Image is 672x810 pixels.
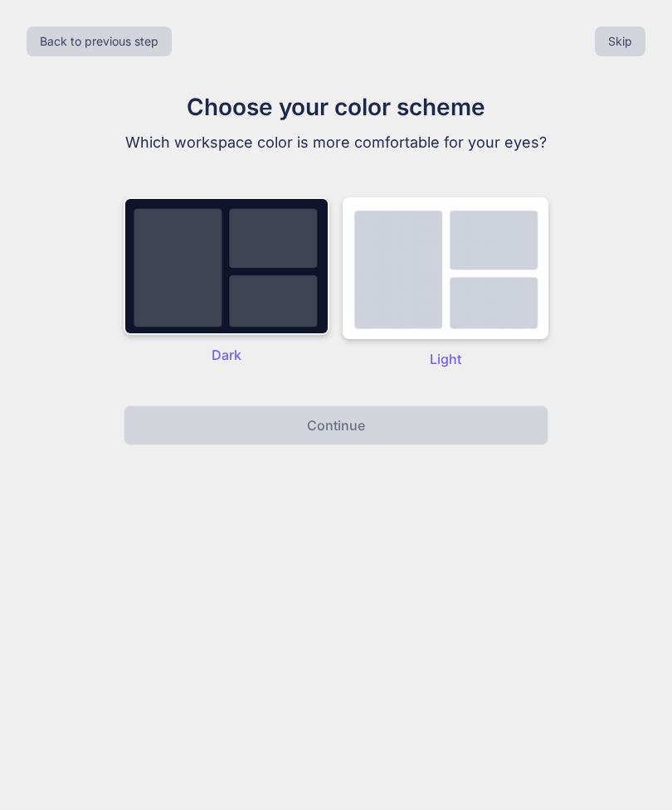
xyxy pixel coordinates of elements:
button: Continue [124,405,548,445]
p: Dark [124,345,329,365]
p: Continue [307,415,365,435]
p: Which workspace color is more comfortable for your eyes? [57,131,615,154]
button: Back to previous step [27,27,172,56]
p: Light [343,349,548,369]
button: Skip [595,27,645,56]
img: dark [124,197,329,335]
img: dark [343,197,548,339]
h1: Choose your color scheme [57,90,615,124]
